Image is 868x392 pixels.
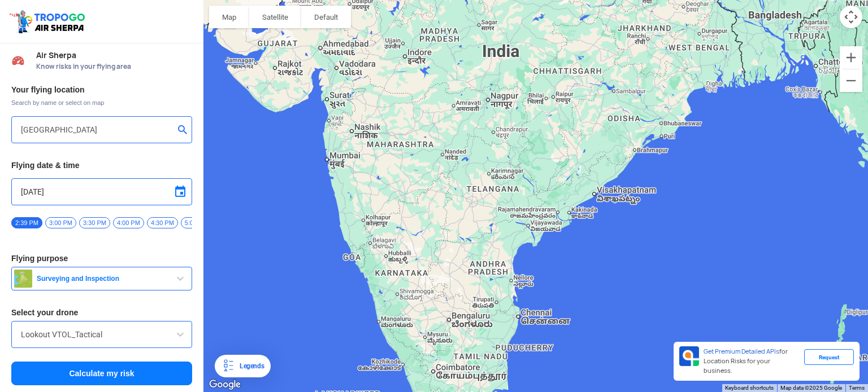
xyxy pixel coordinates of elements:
button: Show street map [209,6,249,28]
button: Show satellite imagery [249,6,301,28]
span: Search by name or select on map [11,98,192,107]
button: Keyboard shortcuts [725,384,774,392]
button: Zoom out [840,69,862,92]
span: 2:39 PM [11,217,42,228]
h3: Flying purpose [11,254,192,262]
img: Premium APIs [679,346,699,366]
h3: Select your drone [11,309,192,316]
span: 4:00 PM [113,217,144,228]
div: Request [804,349,854,365]
img: Google [206,377,244,392]
input: Search your flying location [21,123,174,136]
button: Calculate my risk [11,362,192,385]
span: Surveying and Inspection [32,274,173,283]
span: 3:00 PM [45,217,76,228]
div: for Location Risks for your business. [699,346,804,376]
a: Terms [849,385,865,391]
button: Map camera controls [840,6,862,28]
a: Open this area in Google Maps (opens a new window) [206,377,244,392]
h3: Your flying location [11,86,192,94]
button: Surveying and Inspection [11,267,192,290]
span: Know risks in your flying area [36,62,192,71]
div: Legends [235,359,264,373]
input: Select Date [21,185,183,199]
img: Risk Scores [11,54,25,67]
h3: Flying date & time [11,161,192,169]
button: Zoom in [840,46,862,69]
img: ic_tgdronemaps.svg [8,8,89,34]
img: Legends [222,359,235,373]
span: Map data ©2025 Google [780,385,842,391]
span: 4:30 PM [147,217,178,228]
span: Get Premium Detailed APIs [704,347,779,355]
img: survey.png [14,270,32,288]
span: 3:30 PM [79,217,110,228]
span: Air Sherpa [36,51,192,60]
span: 5:00 PM [181,217,212,228]
input: Search by name or Brand [21,328,183,341]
